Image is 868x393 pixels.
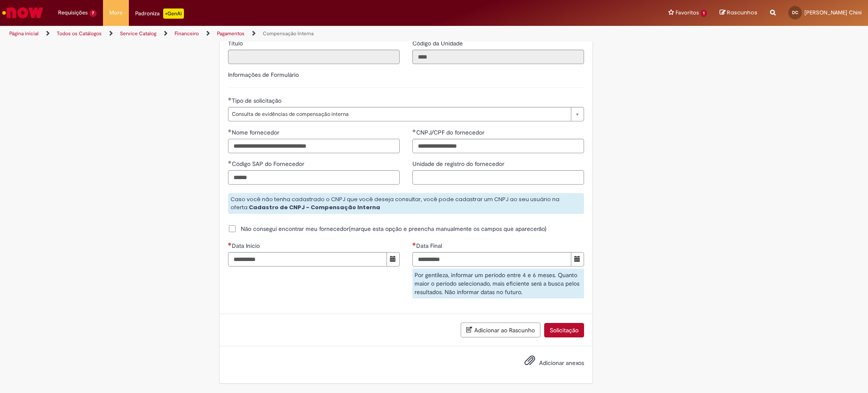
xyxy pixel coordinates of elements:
span: Obrigatório Preenchido [228,129,232,132]
span: Adicionar anexos [539,359,584,367]
img: ServiceNow [1,4,45,21]
a: Service Catalog [120,30,156,37]
div: Padroniza [135,8,184,19]
span: Somente leitura - Título [228,39,245,47]
span: Tipo de solicitação [232,97,283,104]
span: [PERSON_NAME] Chini [804,9,862,16]
div: Por gentileza, informar um período entre 4 e 6 meses. Quanto maior o período selecionado, mais ef... [412,269,584,298]
input: Data Final [412,252,571,267]
span: 1 [701,10,707,17]
a: Financeiro [175,30,199,37]
input: Código da Unidade [412,50,584,64]
span: Requisições [58,8,88,17]
button: Adicionar ao Rascunho [461,323,540,337]
div: Caso você não tenha cadastrado o CNPJ que você deseja consultar, você pode cadastrar um CNPJ ao s... [228,193,584,214]
span: Data Final [416,242,444,250]
span: Consulta de evidências de compensação interna [232,107,567,121]
input: CNPJ/CPF do fornecedor [412,139,584,153]
a: Compensação Interna [263,30,314,37]
input: Unidade de registro do fornecedor [412,170,584,185]
span: Necessários [228,242,232,246]
span: Obrigatório Preenchido [228,97,232,101]
span: 7 [89,10,97,17]
span: Favoritos [676,8,699,17]
a: Página inicial [9,30,39,37]
span: Não consegui encontrar meu fornecedor(marque esta opção e preencha manualmente os campos que apar... [241,225,546,233]
a: Todos os Catálogos [57,30,102,37]
span: Unidade de registro do fornecedor [412,160,506,168]
span: Rascunhos [727,8,757,17]
strong: Cadastro de CNPJ - Compensação Interna [249,203,380,211]
a: Rascunhos [720,9,757,17]
span: More [109,8,122,17]
p: +GenAi [163,8,184,19]
span: Data Inicio [232,242,262,250]
span: Obrigatório Preenchido [228,160,232,164]
label: Somente leitura - Código da Unidade [412,39,465,48]
span: Código SAP do Fornecedor [232,160,306,168]
button: Solicitação [544,323,584,337]
span: Necessários [412,242,416,246]
span: Obrigatório Preenchido [412,129,416,132]
input: Título [228,50,400,64]
span: Somente leitura - Código da Unidade [412,39,465,47]
label: Informações de Formulário [228,71,299,79]
input: Código SAP do Fornecedor [228,170,400,185]
button: Adicionar anexos [522,353,537,372]
input: Data Inicio [228,252,387,267]
button: Mostrar calendário para Data Final [571,252,584,267]
span: DC [792,10,798,15]
span: CNPJ/CPF do fornecedor [416,129,486,136]
input: Nome fornecedor [228,139,400,153]
a: Pagamentos [217,30,245,37]
button: Mostrar calendário para Data Inicio [387,252,400,267]
label: Somente leitura - Título [228,39,245,48]
span: Nome fornecedor [232,129,281,136]
ul: Trilhas de página [6,26,572,42]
